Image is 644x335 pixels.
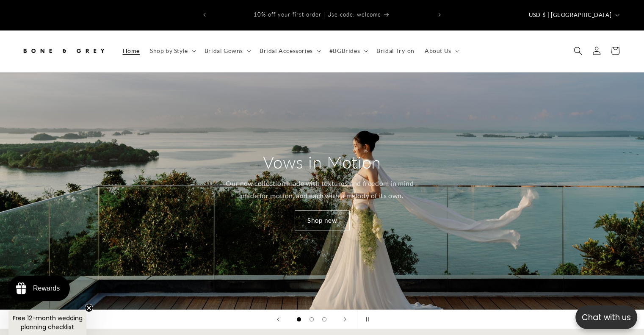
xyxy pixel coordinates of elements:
summary: Search [569,42,587,60]
p: Our new collection made with textures and freedom in mind - made for motion, and each with a melo... [221,177,423,202]
button: Previous slide [269,310,287,329]
a: Shop new [295,210,350,230]
summary: Shop by Style [145,42,199,60]
summary: Bridal Gowns [199,42,254,60]
button: Load slide 3 of 3 [318,313,331,326]
a: Bridal Try-on [371,42,420,60]
span: Bridal Accessories [260,47,313,55]
img: Bone and Grey Bridal [21,42,106,60]
span: Bridal Try-on [376,47,415,55]
p: Chat with us [575,311,637,324]
span: 10% off your first order | Use code: welcome [253,11,381,18]
span: About Us [425,47,451,55]
button: Previous announcement [195,7,214,23]
span: Shop by Style [150,47,188,55]
button: Open chatbox [575,305,637,329]
button: Load slide 1 of 3 [293,313,305,326]
span: #BGBrides [329,47,360,55]
a: Bone and Grey Bridal [18,39,109,64]
button: Pause slideshow [357,310,376,329]
button: Close teaser [85,304,93,312]
span: Bridal Gowns [205,47,243,55]
button: Load slide 2 of 3 [305,313,318,326]
button: Next announcement [430,7,449,23]
div: Free 12-month wedding planning checklistClose teaser [8,310,86,335]
span: Home [123,47,140,55]
summary: Bridal Accessories [254,42,324,60]
summary: #BGBrides [324,42,371,60]
a: Home [118,42,145,60]
button: USD $ | [GEOGRAPHIC_DATA] [524,7,623,23]
div: Rewards [33,285,60,292]
span: Free 12-month wedding planning checklist [13,314,83,331]
summary: About Us [420,42,463,60]
h2: Vows in Motion [263,151,381,173]
button: Next slide [336,310,354,329]
span: USD $ | [GEOGRAPHIC_DATA] [529,11,611,19]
